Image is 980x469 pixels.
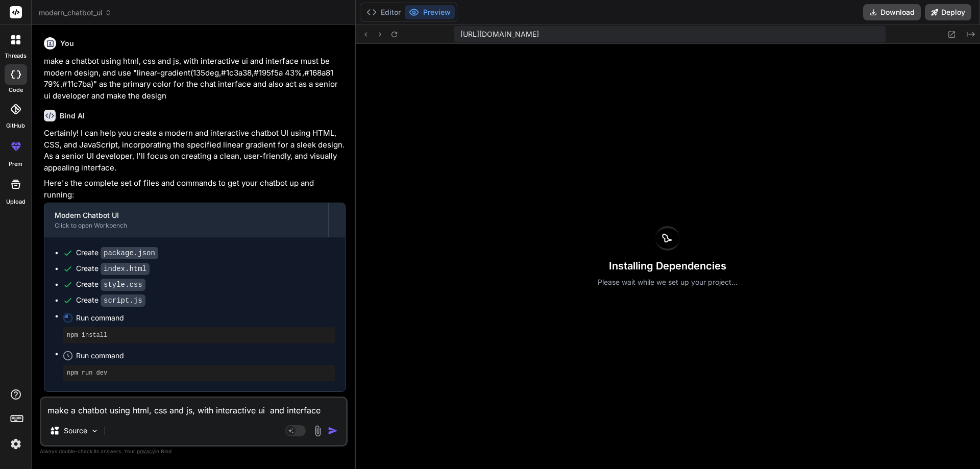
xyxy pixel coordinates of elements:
[76,263,150,274] div: Create
[6,198,26,206] label: Upload
[101,279,145,291] code: style.css
[101,247,158,259] code: package.json
[64,426,87,436] p: Source
[925,4,971,20] button: Deploy
[101,263,150,275] code: index.html
[137,448,155,454] span: privacy
[362,5,405,19] button: Editor
[90,427,99,435] img: Pick Models
[44,178,346,201] p: Here's the complete set of files and commands to get your chatbot up and running:
[67,369,331,377] pre: npm run dev
[76,295,145,306] div: Create
[60,38,74,48] h6: You
[460,29,539,39] span: [URL][DOMAIN_NAME]
[101,294,145,307] code: script.js
[6,121,25,130] label: GitHub
[9,86,23,94] label: code
[598,277,738,287] p: Please wait while we set up your project...
[44,203,328,237] button: Modern Chatbot UIClick to open Workbench
[76,313,335,323] span: Run command
[405,5,455,19] button: Preview
[40,447,348,456] p: Always double-check its answers. Your in Bind
[598,259,738,273] h3: Installing Dependencies
[44,56,346,102] p: make a chatbot using html, css and js, with interactive ui and interface must be modern design, a...
[328,426,338,436] img: icon
[76,248,158,258] div: Create
[44,128,346,174] p: Certainly! I can help you create a modern and interactive chatbot UI using HTML, CSS, and JavaScr...
[7,435,24,453] img: settings
[76,279,145,290] div: Create
[55,210,318,220] div: Modern Chatbot UI
[5,52,27,60] label: threads
[60,111,85,121] h6: Bind AI
[863,4,921,20] button: Download
[39,8,112,18] span: modern_chatbot_ui
[9,160,22,168] label: prem
[67,331,331,339] pre: npm install
[76,351,335,361] span: Run command
[312,425,324,437] img: attachment
[55,221,318,230] div: Click to open Workbench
